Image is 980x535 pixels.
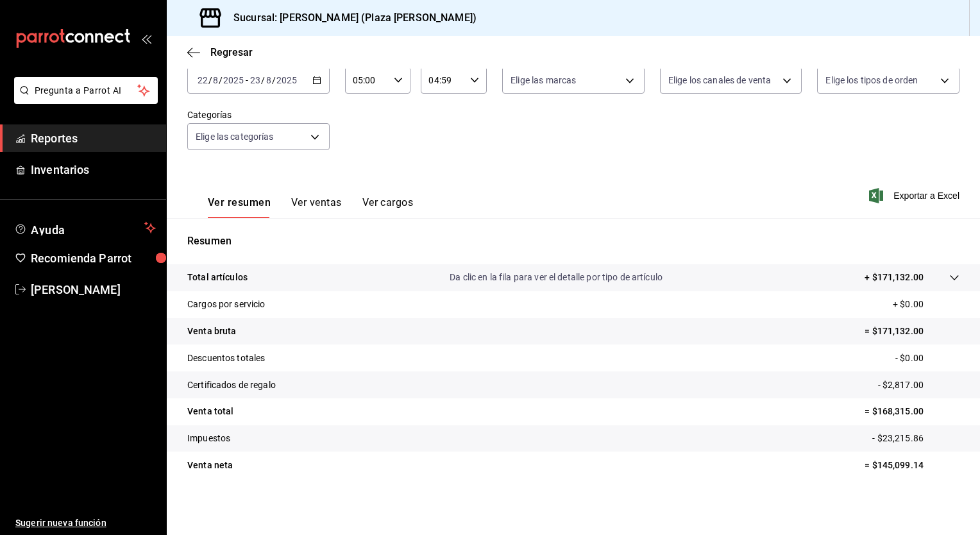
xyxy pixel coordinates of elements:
button: open_drawer_menu [141,33,151,44]
p: Venta bruta [187,325,236,338]
p: - $2,817.00 [878,378,959,392]
p: Da clic en la fila para ver el detalle por tipo de artículo [450,271,663,284]
span: Inventarios [31,161,156,178]
span: Sugerir nueva función [15,516,156,530]
button: Regresar [187,46,253,58]
span: Ayuda [31,220,139,235]
p: Impuestos [187,432,230,445]
div: navigation tabs [208,196,413,218]
span: Elige los tipos de orden [825,74,918,87]
button: Pregunta a Parrot AI [14,77,158,104]
input: ---- [276,75,298,85]
p: - $23,215.86 [872,432,959,445]
span: Regresar [210,46,253,58]
span: Elige las categorías [196,130,274,143]
span: [PERSON_NAME] [31,281,156,298]
p: Venta neta [187,459,233,472]
p: Venta total [187,405,233,418]
span: Pregunta a Parrot AI [35,84,138,98]
span: - [246,75,248,85]
input: ---- [223,75,244,85]
a: Pregunta a Parrot AI [9,93,158,106]
input: -- [266,75,272,85]
span: Reportes [31,130,156,147]
span: / [219,75,223,85]
span: / [261,75,265,85]
p: = $145,099.14 [865,459,959,472]
button: Exportar a Excel [872,188,959,203]
span: / [208,75,212,85]
p: = $171,132.00 [865,325,959,338]
p: Cargos por servicio [187,298,266,311]
p: - $0.00 [895,352,959,365]
p: = $168,315.00 [865,405,959,418]
p: + $0.00 [893,298,959,311]
button: Ver ventas [291,196,342,218]
p: + $171,132.00 [865,271,924,284]
span: Recomienda Parrot [31,250,156,267]
h3: Sucursal: [PERSON_NAME] (Plaza [PERSON_NAME]) [223,10,477,26]
span: / [272,75,276,85]
span: Elige los canales de venta [668,74,771,87]
input: -- [212,75,219,85]
button: Ver resumen [208,196,271,218]
input: -- [197,75,208,85]
label: Categorías [187,110,330,119]
p: Total artículos [187,271,248,284]
input: -- [249,75,261,85]
button: Ver cargos [362,196,414,218]
p: Certificados de regalo [187,378,276,392]
p: Resumen [187,234,959,249]
p: Descuentos totales [187,352,265,365]
span: Elige las marcas [511,74,576,87]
